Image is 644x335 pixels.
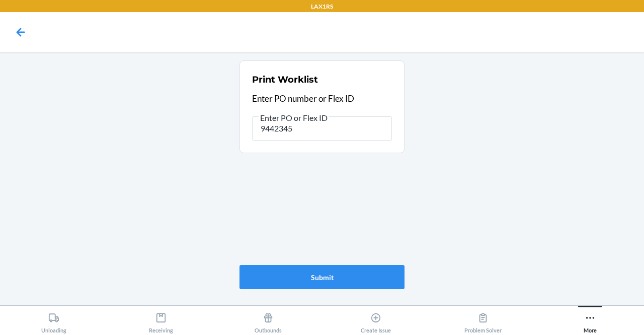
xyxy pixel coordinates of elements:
[537,306,644,333] button: More
[584,308,597,333] div: More
[429,306,536,333] button: Problem Solver
[311,2,333,11] p: LAX1RS
[252,116,392,141] input: Enter PO or Flex ID
[149,308,173,333] div: Receiving
[361,308,391,333] div: Create Issue
[107,306,214,333] button: Receiving
[215,306,322,333] button: Outbounds
[252,73,318,86] h2: Print Worklist
[239,265,405,289] button: Submit
[255,308,282,333] div: Outbounds
[464,308,502,333] div: Problem Solver
[322,306,429,333] button: Create Issue
[259,113,329,123] span: Enter PO or Flex ID
[41,308,66,333] div: Unloading
[252,92,392,105] p: Enter PO number or Flex ID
